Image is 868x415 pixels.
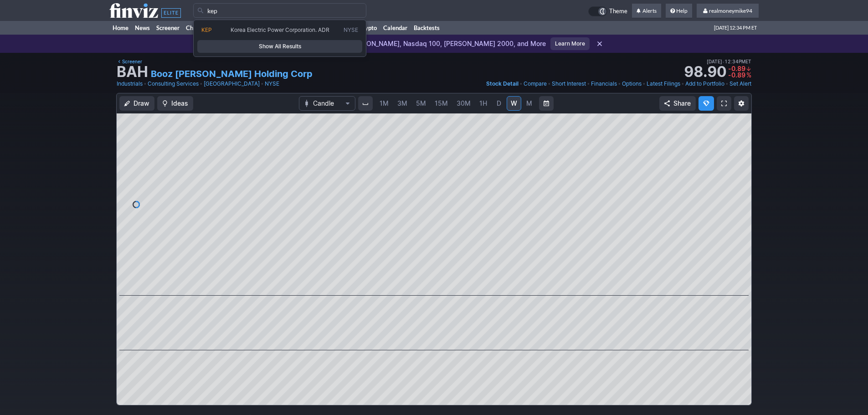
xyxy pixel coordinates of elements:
button: Chart Settings [734,96,749,111]
span: • [200,79,203,88]
a: Add to Portfolio [685,79,724,88]
a: Learn More [550,37,590,50]
a: Options [622,79,642,88]
a: Fullscreen [717,96,731,111]
span: Show All Results [201,42,358,51]
span: • [261,79,264,88]
a: Help [666,4,692,18]
a: Alerts [632,4,661,18]
a: 1M [375,96,393,111]
span: • [618,79,621,88]
a: News [132,21,153,35]
a: Short Interest [552,79,586,88]
span: • [642,79,646,88]
span: Candle [313,99,341,108]
span: • [681,79,684,88]
span: M [526,99,532,107]
a: Calendar [380,21,411,35]
a: Charts [183,21,207,35]
span: NYSE [344,26,358,34]
a: Show All Results [197,40,362,53]
span: Latest Filings [647,80,680,87]
a: Stock Detail [486,79,519,88]
a: 15M [431,96,452,111]
span: 15M [435,99,448,107]
span: 3M [397,99,407,107]
button: Draw [119,96,154,111]
span: • [548,79,551,88]
button: Share [659,96,696,111]
a: 3M [393,96,411,111]
span: Share [673,99,691,108]
button: Explore new features [699,96,714,111]
a: Screener [117,57,142,66]
span: 1M [380,99,389,107]
span: KEP [201,26,212,33]
a: Set Alert [729,79,751,88]
span: 1H [479,99,487,107]
span: • [725,79,729,88]
a: M [522,96,536,111]
a: D [492,96,506,111]
p: Evolving the Heatmap: [PERSON_NAME], Nasdaq 100, [PERSON_NAME] 2000, and More [263,39,546,48]
span: Theme [609,6,627,16]
span: Stock Detail [486,80,519,87]
a: Industrials [117,79,143,88]
div: Search [193,20,366,57]
button: Range [539,96,554,111]
a: realmoneymike94 [697,4,759,18]
a: [GEOGRAPHIC_DATA] [204,79,260,88]
a: Financials [591,79,617,88]
span: [DATE] 12:34 PM ET [714,21,757,35]
button: Chart Type [299,96,355,111]
span: -0.89 [728,71,745,79]
span: Korea Electric Power Corporation. ADR [231,26,329,33]
button: Ideas [157,96,193,111]
a: Theme [588,6,627,16]
a: NYSE [265,79,279,88]
span: • [587,79,590,88]
strong: 98.90 [684,65,726,79]
span: W [511,99,517,107]
a: Latest Filings [647,79,680,88]
a: Home [109,21,132,35]
span: Draw [134,99,149,108]
span: [DATE] 12:34PM ET [707,57,751,66]
input: Search [193,3,366,18]
a: 1H [475,96,491,111]
span: • [722,57,724,66]
button: Interval [358,96,373,111]
span: -0.89 [728,65,745,72]
a: 30M [452,96,475,111]
span: Ideas [171,99,188,108]
span: 30M [457,99,471,107]
span: 5M [416,99,426,107]
span: realmoneymike94 [709,7,752,14]
a: Compare [524,79,547,88]
span: • [144,79,147,88]
span: D [497,99,501,107]
a: Screener [153,21,183,35]
span: • [519,79,523,88]
h1: BAH [117,65,148,79]
a: Consulting Services [148,79,199,88]
span: % [746,71,751,79]
a: Booz [PERSON_NAME] Holding Corp [151,67,313,80]
a: W [507,96,521,111]
a: Crypto [355,21,380,35]
a: Backtests [411,21,443,35]
a: 5M [412,96,430,111]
